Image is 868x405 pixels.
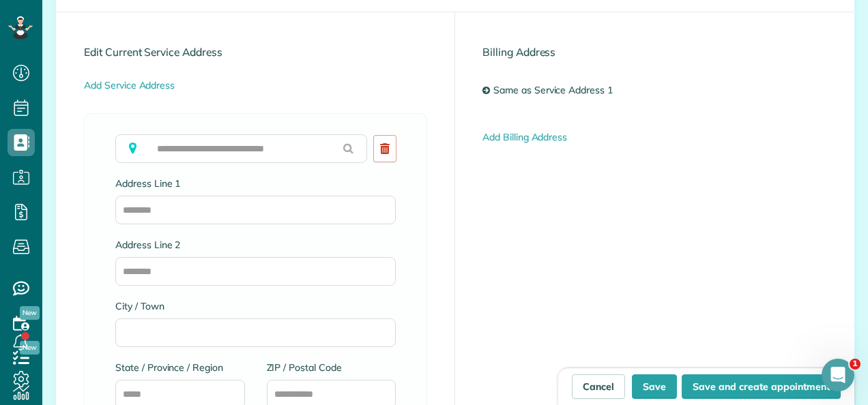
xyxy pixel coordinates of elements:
label: City / Town [115,299,396,313]
a: Add Service Address [84,79,175,91]
h4: Edit Current Service Address [84,46,427,58]
span: New [20,306,40,320]
iframe: Intercom live chat [822,359,854,391]
h4: Billing Address [482,46,826,58]
a: Cancel [572,374,625,399]
span: 1 [850,359,860,370]
label: Address Line 1 [115,177,396,190]
label: State / Province / Region [115,361,245,374]
label: ZIP / Postal Code [267,361,396,374]
button: Save [632,374,677,399]
label: Address Line 2 [115,238,396,252]
a: Add Billing Address [482,131,567,143]
button: Save and create appointment [682,374,841,399]
a: Same as Service Address 1 [490,78,623,103]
